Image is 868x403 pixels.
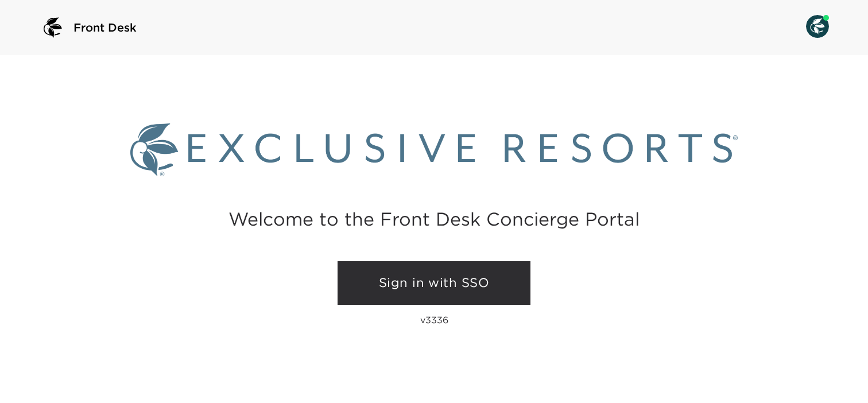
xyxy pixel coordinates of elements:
[228,210,640,228] h2: Welcome to the Front Desk Concierge Portal
[338,261,530,305] a: Sign in with SSO
[806,15,829,38] img: User
[73,20,137,36] span: Front Desk
[420,314,448,325] p: v3336
[39,14,67,41] img: logo
[130,123,738,176] img: Exclusive Resorts logo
